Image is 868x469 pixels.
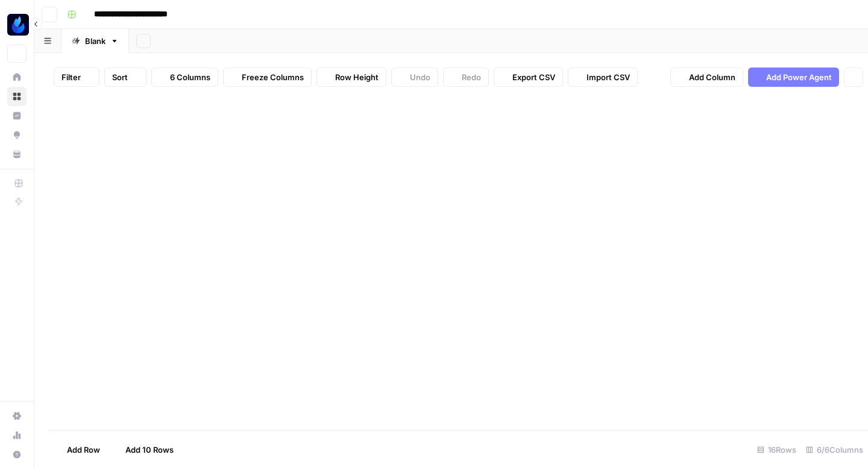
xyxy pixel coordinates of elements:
[107,440,181,459] button: Add 10 Rows
[104,68,146,87] button: Sort
[410,71,430,83] span: Undo
[61,29,129,53] a: Blank
[7,87,27,106] a: Browse
[7,445,27,464] button: Help + Support
[125,444,174,456] span: Add 10 Rows
[7,125,27,145] a: Opportunities
[316,68,386,87] button: Row Height
[335,71,379,83] span: Row Height
[242,71,304,83] span: Freeze Columns
[67,444,100,456] span: Add Row
[49,440,107,459] button: Add Row
[7,426,27,445] a: Usage
[7,68,27,87] a: Home
[61,71,81,83] span: Filter
[151,68,218,87] button: 6 Columns
[170,71,210,83] span: 6 Columns
[7,14,29,36] img: AgentFire Content Logo
[391,68,438,87] button: Undo
[7,10,27,40] button: Workspace: AgentFire Content
[7,106,27,125] a: Insights
[223,68,312,87] button: Freeze Columns
[7,145,27,164] a: Your Data
[85,35,105,47] div: Blank
[7,406,27,426] a: Settings
[112,71,128,83] span: Sort
[54,68,99,87] button: Filter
